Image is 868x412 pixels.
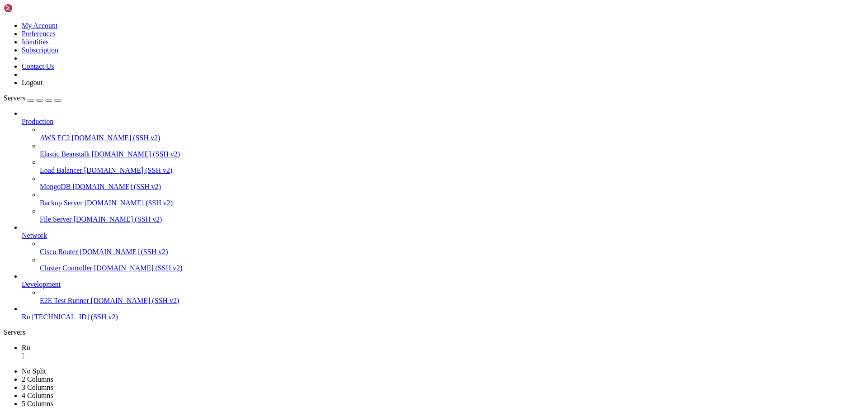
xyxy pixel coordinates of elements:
span: AWS EC2 [40,134,70,142]
li: AWS EC2 [DOMAIN_NAME] (SSH v2) [40,126,864,142]
a: Load Balancer [DOMAIN_NAME] (SSH v2) [40,166,864,175]
span: [DOMAIN_NAME] (SSH v2) [74,215,162,223]
span: [TECHNICAL_ID] (SSH v2) [32,313,118,321]
li: Cisco Router [DOMAIN_NAME] (SSH v2) [40,240,864,256]
span: [DOMAIN_NAME] (SSH v2) [92,150,180,158]
a: Ru [TECHNICAL_ID] (SSH v2) [22,313,864,321]
a: Logout [22,79,42,86]
span: File Server [40,215,72,223]
li: Load Balancer [DOMAIN_NAME] (SSH v2) [40,158,864,175]
a: Ru [22,344,864,360]
li: Backup Server [DOMAIN_NAME] (SSH v2) [40,191,864,207]
a: Backup Server [DOMAIN_NAME] (SSH v2) [40,199,864,207]
a: Servers [4,94,61,102]
span: Cluster Controller [40,264,92,272]
span: Network [22,232,47,239]
a: My Account [22,22,58,29]
li: Network [22,223,864,272]
span: Ru [22,313,30,321]
li: Cluster Controller [DOMAIN_NAME] (SSH v2) [40,256,864,272]
span: E2E Test Runner [40,297,89,304]
span: MongoDB [40,183,71,190]
a: AWS EC2 [DOMAIN_NAME] (SSH v2) [40,134,864,142]
a: Contact Us [22,62,54,70]
span: [DOMAIN_NAME] (SSH v2) [80,248,168,256]
x-row: Connecting [TECHNICAL_ID]... [4,4,750,11]
li: Development [22,272,864,305]
a: E2E Test Runner [DOMAIN_NAME] (SSH v2) [40,297,864,305]
a: Development [22,280,864,289]
a: 3 Columns [22,384,53,391]
span: Development [22,280,61,288]
div: (0, 1) [4,11,7,19]
a: 2 Columns [22,375,53,383]
div: Servers [4,328,864,336]
li: Ru [TECHNICAL_ID] (SSH v2) [22,305,864,321]
span: Ru [22,344,30,351]
a: No Split [22,367,46,375]
a: Preferences [22,30,56,38]
span: [DOMAIN_NAME] (SSH v2) [85,199,173,207]
a: 5 Columns [22,400,53,407]
a: Cisco Router [DOMAIN_NAME] (SSH v2) [40,248,864,256]
span: [DOMAIN_NAME] (SSH v2) [91,297,179,304]
span: [DOMAIN_NAME] (SSH v2) [94,264,183,272]
a: Subscription [22,46,58,54]
a: Production [22,118,864,126]
span: Servers [4,94,25,102]
li: Elastic Beanstalk [DOMAIN_NAME] (SSH v2) [40,142,864,158]
a: File Server [DOMAIN_NAME] (SSH v2) [40,215,864,223]
a: MongoDB [DOMAIN_NAME] (SSH v2) [40,183,864,191]
span: Elastic Beanstalk [40,150,90,158]
li: E2E Test Runner [DOMAIN_NAME] (SSH v2) [40,289,864,305]
a: 4 Columns [22,392,53,399]
span: Production [22,118,53,125]
span: [DOMAIN_NAME] (SSH v2) [72,134,160,142]
a: Cluster Controller [DOMAIN_NAME] (SSH v2) [40,264,864,272]
a:  [22,352,864,360]
img: Shellngn [4,4,56,13]
li: Production [22,109,864,223]
span: Load Balancer [40,166,82,174]
span: [DOMAIN_NAME] (SSH v2) [84,166,173,174]
li: MongoDB [DOMAIN_NAME] (SSH v2) [40,175,864,191]
a: Identities [22,38,49,46]
span: Backup Server [40,199,83,207]
a: Network [22,232,864,240]
span: [DOMAIN_NAME] (SSH v2) [72,183,161,190]
a: Elastic Beanstalk [DOMAIN_NAME] (SSH v2) [40,150,864,158]
li: File Server [DOMAIN_NAME] (SSH v2) [40,207,864,223]
span: Cisco Router [40,248,78,256]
